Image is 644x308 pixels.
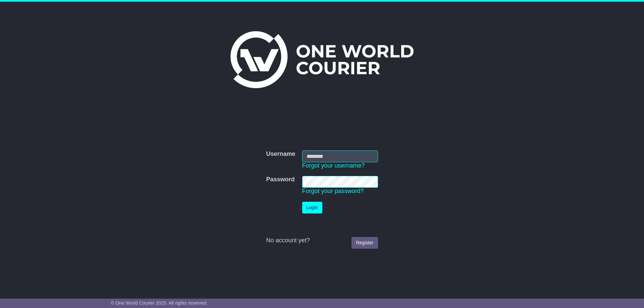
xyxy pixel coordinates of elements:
a: Forgot your password? [302,188,364,194]
label: Password [266,176,294,183]
button: Login [302,202,322,213]
img: One World [230,31,414,88]
a: Forgot your username? [302,162,365,169]
a: Register [352,237,378,249]
label: Username [266,150,295,158]
div: No account yet? [266,237,378,244]
span: © One World Courier 2025. All rights reserved. [111,300,208,306]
